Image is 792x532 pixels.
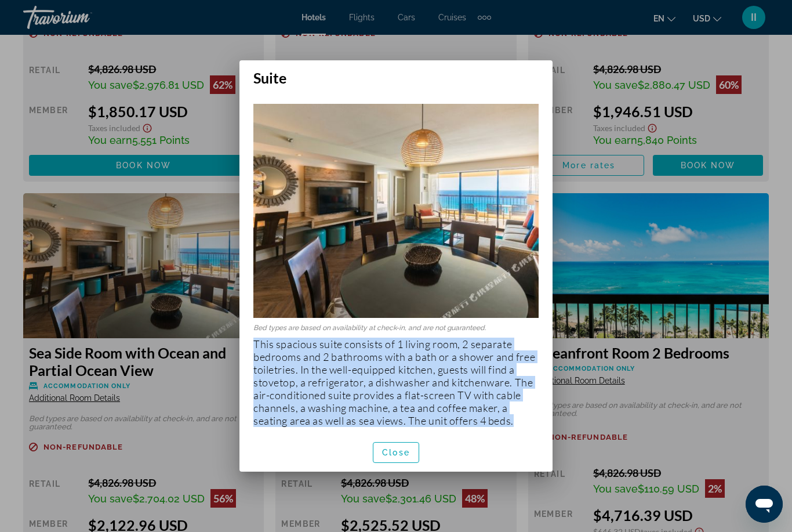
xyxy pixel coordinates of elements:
[253,324,539,332] p: Bed types are based on availability at check-in, and are not guaranteed.
[746,486,783,523] iframe: Кнопка запуска окна обмена сообщениями
[253,104,539,318] img: 52330cee-5fc3-4d3c-a0b0-3aed024566b3.jpeg
[253,338,539,427] p: This spacious suite consists of 1 living room, 2 separate bedrooms and 2 bathrooms with a bath or...
[382,448,410,457] span: Close
[373,442,419,463] button: Close
[239,60,553,86] h2: Suite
